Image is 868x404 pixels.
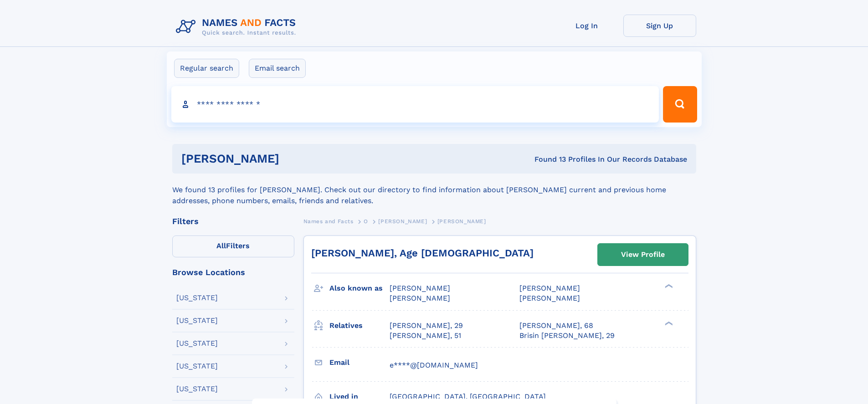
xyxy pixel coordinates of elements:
[390,392,546,401] span: [GEOGRAPHIC_DATA], [GEOGRAPHIC_DATA]
[623,15,696,37] a: Sign Up
[172,174,696,206] div: We found 13 profiles for [PERSON_NAME]. Check out our directory to find information about [PERSON...
[621,244,665,265] div: View Profile
[329,281,390,296] h3: Also known as
[519,284,580,292] span: [PERSON_NAME]
[519,331,615,341] a: Brisin [PERSON_NAME], 29
[172,235,294,257] label: Filters
[176,385,218,393] div: [US_STATE]
[598,244,688,266] a: View Profile
[174,59,239,78] label: Regular search
[519,294,580,302] span: [PERSON_NAME]
[181,153,407,164] h1: [PERSON_NAME]
[519,321,593,331] a: [PERSON_NAME], 68
[249,59,306,78] label: Email search
[437,218,486,225] span: [PERSON_NAME]
[172,15,303,39] img: Logo Names and Facts
[303,215,354,227] a: Names and Facts
[407,154,687,164] div: Found 13 Profiles In Our Records Database
[390,284,450,292] span: [PERSON_NAME]
[378,218,427,225] span: [PERSON_NAME]
[171,86,659,123] input: search input
[216,241,226,250] span: All
[329,355,390,370] h3: Email
[663,320,673,326] div: ❯
[176,363,218,370] div: [US_STATE]
[550,15,623,37] a: Log In
[311,247,534,259] a: [PERSON_NAME], Age [DEMOGRAPHIC_DATA]
[663,283,673,289] div: ❯
[176,340,218,347] div: [US_STATE]
[390,331,461,341] a: [PERSON_NAME], 51
[663,86,697,123] button: Search Button
[176,294,218,302] div: [US_STATE]
[390,321,463,331] a: [PERSON_NAME], 29
[390,294,450,302] span: [PERSON_NAME]
[172,217,294,225] div: Filters
[176,317,218,324] div: [US_STATE]
[378,215,427,227] a: [PERSON_NAME]
[329,318,390,333] h3: Relatives
[172,268,294,276] div: Browse Locations
[364,215,368,227] a: O
[364,218,368,225] span: O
